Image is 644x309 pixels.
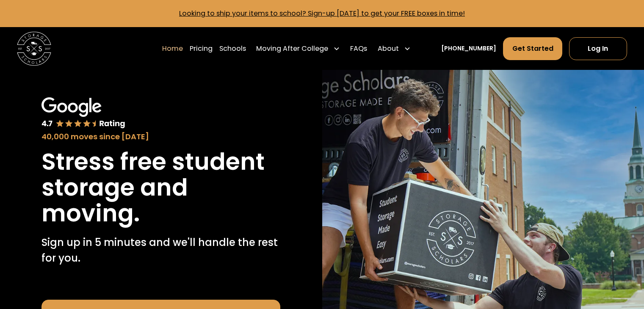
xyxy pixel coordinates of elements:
[569,37,627,60] a: Log In
[179,8,465,18] a: Looking to ship your items to school? Sign-up [DATE] to get your FREE boxes in time!
[41,235,280,266] p: Sign up in 5 minutes and we'll handle the rest for you.
[41,131,280,142] div: 40,000 moves since [DATE]
[350,37,367,61] a: FAQs
[441,44,496,53] a: [PHONE_NUMBER]
[17,32,51,66] img: Storage Scholars main logo
[374,37,414,61] div: About
[162,37,183,61] a: Home
[219,37,246,61] a: Schools
[503,37,562,60] a: Get Started
[253,37,343,61] div: Moving After College
[190,37,213,61] a: Pricing
[378,44,399,54] div: About
[41,149,280,226] h1: Stress free student storage and moving.
[256,44,328,54] div: Moving After College
[17,32,51,66] a: home
[41,97,125,130] img: Google 4.7 star rating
